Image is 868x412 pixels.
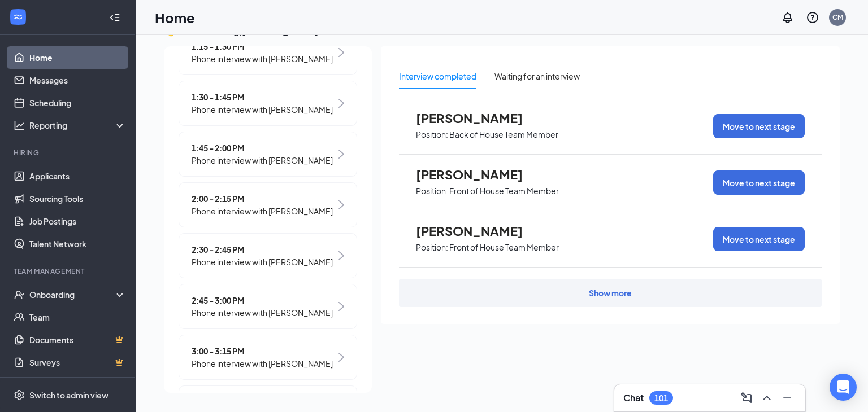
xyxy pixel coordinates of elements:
[589,287,632,299] div: Show more
[192,294,333,306] span: 2:45 - 3:00 PM
[29,69,126,91] a: Messages
[416,186,448,196] p: Position:
[494,70,580,82] div: Waiting for an interview
[416,129,448,140] p: Position:
[14,389,25,401] svg: Settings
[29,120,127,131] div: Reporting
[29,46,126,69] a: Home
[781,11,795,24] svg: Notifications
[29,389,108,401] div: Switch to admin view
[778,389,796,407] button: Minimize
[192,205,333,217] span: Phone interview with [PERSON_NAME]
[14,266,124,276] div: Team Management
[29,210,126,233] a: Job Postings
[29,187,126,210] a: Sourcing Tools
[737,389,756,407] button: ComposeMessage
[14,148,124,157] div: Hiring
[449,242,559,253] p: Front of House Team Member
[14,289,25,300] svg: UserCheck
[12,11,24,23] svg: WorkstreamLogo
[740,391,753,405] svg: ComposeMessage
[192,142,333,154] span: 1:45 - 2:00 PM
[449,186,559,196] p: Front of House Team Member
[713,114,805,138] button: Move to next stage
[832,12,843,22] div: CM
[192,154,333,166] span: Phone interview with [PERSON_NAME]
[416,111,540,125] span: [PERSON_NAME]
[29,233,126,255] a: Talent Network
[29,306,126,328] a: Team
[806,11,819,24] svg: QuestionInfo
[416,223,540,238] span: [PERSON_NAME]
[29,289,116,300] div: Onboarding
[109,12,120,23] svg: Collapse
[155,8,195,27] h1: Home
[713,170,805,195] button: Move to next stage
[192,192,333,205] span: 2:00 - 2:15 PM
[29,351,126,374] a: SurveysCrown
[623,392,644,404] h3: Chat
[399,70,476,82] div: Interview completed
[758,389,776,407] button: ChevronUp
[192,256,333,268] span: Phone interview with [PERSON_NAME]
[29,165,126,187] a: Applicants
[760,391,774,405] svg: ChevronUp
[14,120,25,131] svg: Analysis
[192,40,333,52] span: 1:15 - 1:30 PM
[449,129,558,140] p: Back of House Team Member
[416,242,448,253] p: Position:
[416,167,540,182] span: [PERSON_NAME]
[192,91,333,103] span: 1:30 - 1:45 PM
[830,374,857,401] div: Open Intercom Messenger
[29,91,126,114] a: Scheduling
[192,345,333,357] span: 3:00 - 3:15 PM
[780,391,794,405] svg: Minimize
[29,328,126,351] a: DocumentsCrown
[192,52,333,65] span: Phone interview with [PERSON_NAME]
[654,393,668,403] div: 101
[713,227,805,251] button: Move to next stage
[192,243,333,256] span: 2:30 - 2:45 PM
[192,103,333,116] span: Phone interview with [PERSON_NAME]
[192,357,333,370] span: Phone interview with [PERSON_NAME]
[192,306,333,319] span: Phone interview with [PERSON_NAME]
